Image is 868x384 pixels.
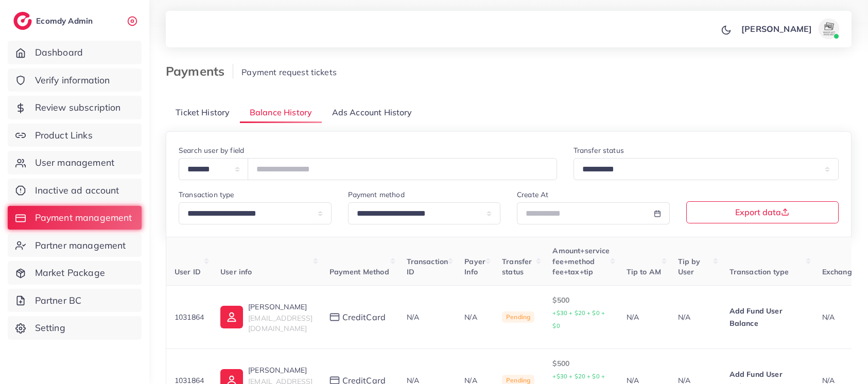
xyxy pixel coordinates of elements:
a: logoEcomdy Admin [13,12,95,30]
span: Verify information [35,74,110,87]
p: $500 [552,294,610,332]
span: User info [220,267,252,276]
label: Create At [517,189,548,200]
span: Ticket History [176,107,230,118]
label: Transaction type [179,189,234,200]
span: N/A [822,312,835,322]
span: Tip to AM [627,267,661,276]
span: Exchange [822,267,856,276]
label: Transfer status [574,145,624,155]
span: Payer Info [464,257,485,276]
span: Payment request tickets [241,67,337,77]
span: Transaction type [730,267,789,276]
p: [PERSON_NAME] [248,301,313,313]
span: Tip by User [678,257,701,276]
a: Payment management [8,206,142,230]
p: Add Fund User Balance [730,305,806,329]
a: Dashboard [8,41,142,64]
a: User management [8,151,142,174]
span: N/A [407,312,419,322]
a: Product Links [8,124,142,147]
small: +$30 + $20 + $0 + $0 [552,309,605,329]
img: payment [329,313,340,322]
a: Review subscription [8,96,142,119]
span: Export data [735,208,789,216]
span: Partner BC [35,294,82,307]
img: avatar [819,19,839,39]
a: Partner management [8,234,142,257]
span: Balance History [250,107,312,118]
p: [PERSON_NAME] [741,23,812,35]
a: Partner BC [8,289,142,312]
p: N/A [627,311,662,323]
p: 1031864 [175,311,204,323]
h2: Ecomdy Admin [36,16,95,26]
a: Setting [8,316,142,340]
span: Payment management [35,211,132,224]
label: Search user by field [179,145,244,155]
span: Dashboard [35,46,83,59]
span: Transfer status [502,257,532,276]
img: ic-user-info.36bf1079.svg [220,306,243,328]
p: [PERSON_NAME] [248,364,313,376]
span: User management [35,156,114,169]
a: [PERSON_NAME]avatar [736,19,843,39]
p: N/A [464,311,485,323]
span: [EMAIL_ADDRESS][DOMAIN_NAME] [248,313,313,333]
a: Verify information [8,68,142,92]
label: Payment method [348,189,405,200]
span: Partner management [35,239,126,252]
p: N/A [678,311,713,323]
span: Pending [502,311,534,323]
span: Transaction ID [407,257,448,276]
span: Amount+service fee+method fee+tax+tip [552,246,610,276]
span: creditCard [342,311,386,323]
h3: Payments [166,64,233,79]
span: Review subscription [35,101,121,114]
a: Inactive ad account [8,179,142,202]
span: Market Package [35,266,105,280]
span: Setting [35,321,65,335]
button: Export data [686,201,839,223]
span: Inactive ad account [35,184,119,197]
a: Market Package [8,261,142,285]
span: User ID [175,267,201,276]
span: Ads Account History [332,107,412,118]
span: Payment Method [329,267,389,276]
span: Product Links [35,129,93,142]
img: logo [13,12,32,30]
